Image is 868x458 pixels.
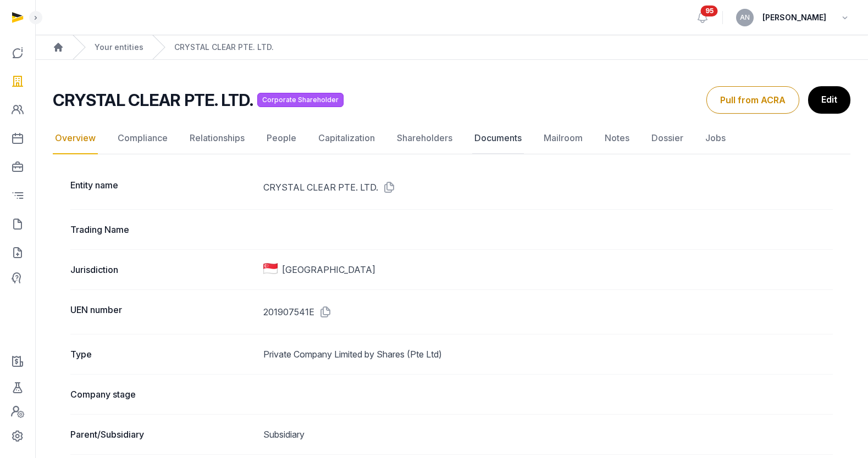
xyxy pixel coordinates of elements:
[316,122,377,154] a: Capitalization
[187,122,247,154] a: Relationships
[701,5,718,16] span: 95
[808,86,850,114] a: Edit
[263,303,833,321] dd: 201907541E
[174,42,274,53] a: CRYSTAL CLEAR PTE. LTD.
[70,303,255,321] dt: UEN number
[263,348,833,361] dd: Private Company Limited by Shares (Pte Ltd)
[395,122,455,154] a: Shareholders
[706,86,799,114] button: Pull from ACRA
[736,9,754,26] button: AN
[70,263,255,276] dt: Jurisdiction
[282,263,375,276] span: [GEOGRAPHIC_DATA]
[35,35,868,60] nav: Breadcrumb
[70,348,255,361] dt: Type
[95,42,143,53] a: Your entities
[703,122,728,154] a: Jobs
[257,93,344,107] span: Corporate Shareholder
[263,178,833,196] dd: CRYSTAL CLEAR PTE. LTD.
[263,428,833,441] dd: Subsidiary
[264,122,298,154] a: People
[53,122,98,154] a: Overview
[115,122,170,154] a: Compliance
[740,14,750,21] span: AN
[541,122,585,154] a: Mailroom
[53,90,253,110] h2: CRYSTAL CLEAR PTE. LTD.
[472,122,524,154] a: Documents
[602,122,632,154] a: Notes
[70,388,255,401] dt: Company stage
[70,428,255,441] dt: Parent/Subsidiary
[762,11,826,24] span: [PERSON_NAME]
[53,122,850,154] nav: Tabs
[70,178,255,196] dt: Entity name
[649,122,685,154] a: Dossier
[70,223,255,236] dt: Trading Name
